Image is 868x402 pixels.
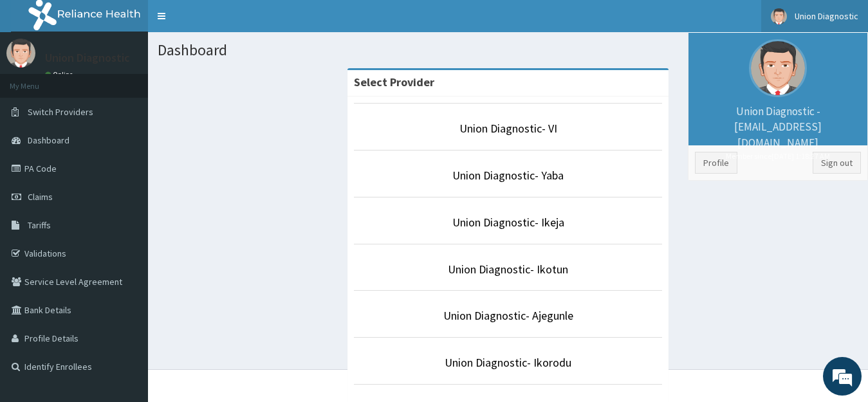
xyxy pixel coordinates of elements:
[45,70,76,79] a: Online
[354,75,434,89] strong: Select Provider
[452,168,564,183] a: Union Diagnostic- Yaba
[158,42,858,59] h1: Dashboard
[813,152,861,174] a: Sign out
[28,106,93,118] span: Switch Providers
[6,39,35,68] img: User Image
[6,266,245,311] textarea: Type your message and hit 'Enter'
[443,308,573,323] a: Union Diagnostic- Ajegunle
[211,6,242,37] div: Minimize live chat window
[445,355,571,370] a: Union Diagnostic- Ikorodu
[28,134,69,146] span: Dashboard
[459,121,557,136] a: Union Diagnostic- VI
[75,120,178,250] span: We're online!
[45,52,130,64] p: Union Diagnostic
[452,215,564,230] a: Union Diagnostic- Ikeja
[795,10,858,22] span: Union Diagnostic
[695,152,737,174] a: Profile
[771,8,787,24] img: User Image
[28,219,51,231] span: Tariffs
[695,104,861,161] p: Union Diagnostic - [EMAIL_ADDRESS][DOMAIN_NAME]
[695,151,861,161] small: Member since [DATE] 1:18:27 AM
[28,191,53,203] span: Claims
[448,262,568,277] a: Union Diagnostic- Ikotun
[24,64,52,96] img: d_794563401_company_1708531726252_794563401
[67,72,216,89] div: Chat with us now
[749,39,807,97] img: User Image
